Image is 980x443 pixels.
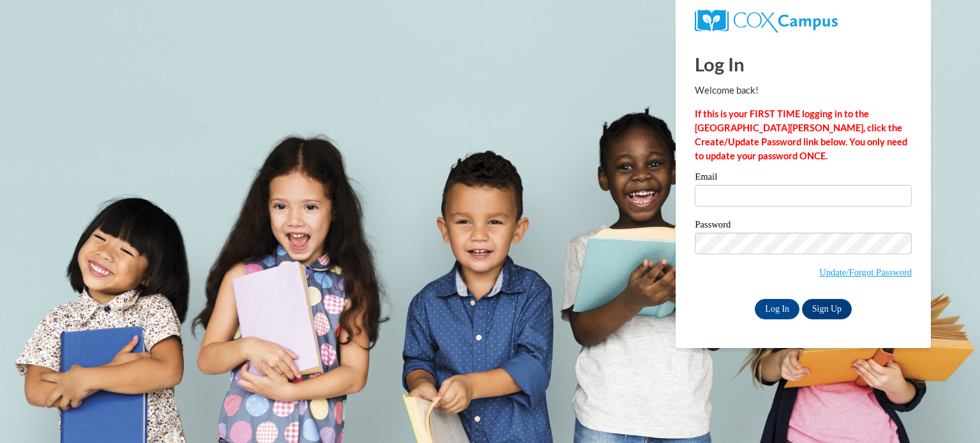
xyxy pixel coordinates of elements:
[695,108,907,161] strong: If this is your FIRST TIME logging in to the [GEOGRAPHIC_DATA][PERSON_NAME], click the Create/Upd...
[695,10,912,33] a: COX Campus
[802,299,852,319] a: Sign Up
[695,172,912,185] label: Email
[755,299,799,319] input: Log In
[695,51,912,77] h1: Log In
[695,10,838,33] img: COX Campus
[695,220,912,233] label: Password
[819,267,912,277] a: Update/Forgot Password
[695,84,912,98] p: Welcome back!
